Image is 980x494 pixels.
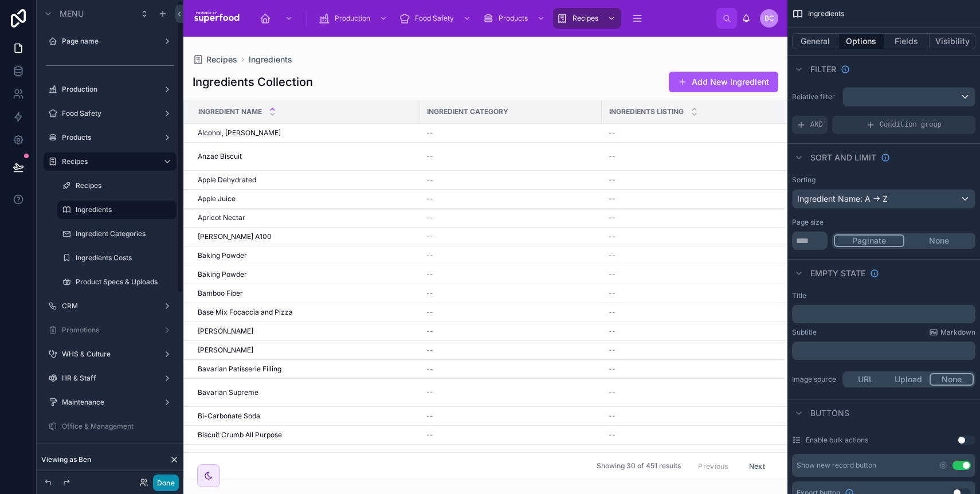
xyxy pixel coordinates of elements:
button: Paginate [834,234,904,247]
div: Show new record button [797,461,876,470]
span: Condition group [880,120,942,130]
span: Viewing as Ben [41,455,91,464]
label: Production [62,85,158,94]
label: Sorting [792,175,816,185]
a: Recipes [553,8,621,29]
button: None [904,234,974,247]
div: scrollable content [792,342,975,360]
span: Filter [810,64,836,75]
span: AND [810,120,823,130]
span: BC [765,14,774,23]
label: Ingredients [76,205,170,214]
div: Ingredient Name: A -> Z [793,190,975,208]
label: Subtitle [792,328,817,337]
a: Products [479,8,551,29]
button: Upload [887,373,930,386]
label: Ingredient Categories [76,229,174,238]
span: Ingredient Category [427,107,508,116]
button: URL [844,373,887,386]
button: Options [838,33,884,49]
label: Recipes [62,157,154,166]
span: Markdown [940,328,975,337]
img: App logo [193,9,241,28]
div: scrollable content [792,305,975,323]
label: Ingredients Costs [76,253,174,262]
button: General [792,33,838,49]
label: Image source [792,375,838,384]
span: Products [499,14,528,23]
span: Food Safety [415,14,454,23]
a: Production [315,8,393,29]
label: Office & Management [62,422,174,431]
label: Maintenance [62,398,158,407]
button: Fields [884,33,930,49]
label: Product Specs & Uploads [76,277,174,287]
label: Relative filter [792,92,838,101]
span: Empty state [810,268,865,279]
span: Showing 30 of 451 results [597,462,681,471]
label: Food Safety [62,109,158,118]
label: Page size [792,218,824,227]
span: Buttons [810,407,849,419]
label: HR & Staff [62,374,158,383]
span: Menu [60,8,84,19]
button: Done [153,475,179,491]
a: Food Safety [395,8,477,29]
span: Sort And Limit [810,152,876,163]
button: Next [741,457,773,475]
div: scrollable content [250,6,716,31]
label: Enable bulk actions [806,436,868,445]
label: WHS & Culture [62,350,158,359]
button: None [930,373,974,386]
label: CRM [62,301,158,311]
label: Title [792,291,806,300]
button: Visibility [930,33,975,49]
span: Ingredients [808,9,844,18]
span: Production [335,14,370,23]
span: Ingredient Name [198,107,262,116]
span: Ingredients Listing [609,107,684,116]
label: Products [62,133,158,142]
label: Recipes [76,181,174,190]
button: Ingredient Name: A -> Z [792,189,975,209]
a: Markdown [929,328,975,337]
label: Page name [62,37,158,46]
label: Promotions [62,326,158,335]
span: Recipes [573,14,598,23]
